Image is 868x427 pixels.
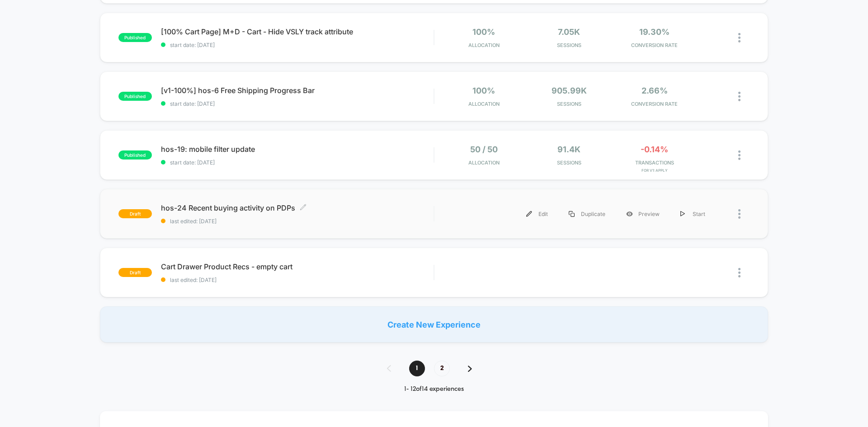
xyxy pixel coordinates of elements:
[378,385,490,393] div: 1 - 12 of 14 experiences
[468,366,472,372] img: pagination forward
[161,262,434,271] span: Cart Drawer Product Recs - empty cart
[526,211,532,217] img: menu
[642,86,668,95] span: 2.66%
[118,150,152,160] span: published
[472,86,495,95] span: 100%
[434,361,450,376] span: 2
[738,150,741,160] img: close
[100,306,768,343] div: Create New Experience
[118,209,152,218] span: draft
[118,33,152,42] span: published
[161,159,434,166] span: start date: [DATE]
[569,211,575,217] img: menu
[468,101,500,107] span: Allocation
[680,211,685,217] img: menu
[118,92,152,101] span: published
[161,86,434,95] span: [v1-100%] hos-6 Free Shipping Progress Bar
[614,168,695,173] span: for v1: apply
[558,27,580,37] span: 7.05k
[738,92,741,101] img: close
[161,277,434,283] span: last edited: [DATE]
[468,42,500,48] span: Allocation
[161,100,434,107] span: start date: [DATE]
[161,218,434,225] span: last edited: [DATE]
[529,42,610,48] span: Sessions
[670,204,716,224] div: Start
[161,27,434,36] span: [100% Cart Page] M+D - Cart - Hide VSLY track attribute
[529,101,610,107] span: Sessions
[552,86,587,95] span: 905.99k
[470,145,498,154] span: 50 / 50
[641,145,668,154] span: -0.14%
[614,42,695,48] span: CONVERSION RATE
[529,160,610,166] span: Sessions
[516,204,558,224] div: Edit
[557,145,580,154] span: 91.4k
[738,209,741,219] img: close
[118,268,152,277] span: draft
[161,42,434,48] span: start date: [DATE]
[738,268,741,277] img: close
[468,160,500,166] span: Allocation
[161,203,434,212] span: hos-24 Recent buying activity on PDPs
[614,160,695,166] span: TRANSACTIONS
[558,204,616,224] div: Duplicate
[472,27,495,37] span: 100%
[738,33,741,42] img: close
[409,361,425,376] span: 1
[161,145,434,154] span: hos-19: mobile filter update
[616,204,670,224] div: Preview
[639,27,670,37] span: 19.30%
[614,101,695,107] span: CONVERSION RATE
